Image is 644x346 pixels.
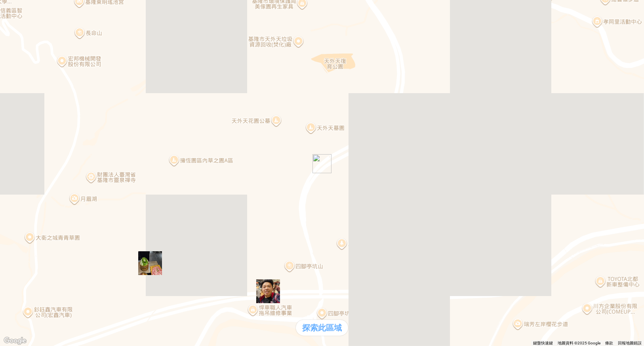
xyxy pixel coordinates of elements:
[558,341,600,345] span: 地圖資料 ©2025 Google
[2,336,28,346] a: 在 Google 地圖上開啟這個區域 (開啟新視窗)
[605,341,613,345] a: 條款 (在新分頁中開啟)
[296,320,348,336] div: 探索此區域
[2,336,28,346] img: Google
[533,340,553,346] button: 鍵盤快速鍵
[618,341,642,345] a: 回報地圖錯誤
